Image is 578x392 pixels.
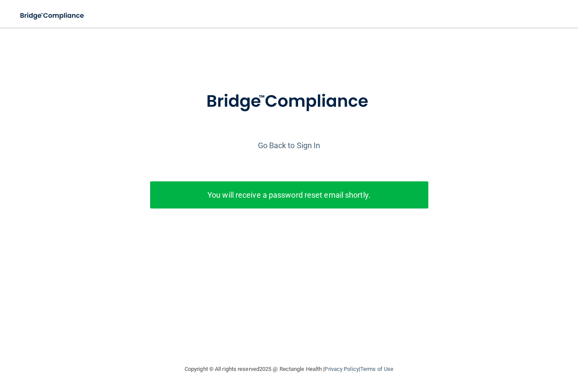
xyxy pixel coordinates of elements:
[132,355,446,383] div: Copyright © All rights reserved 2025 @ Rectangle Health | |
[188,79,390,124] img: bridge_compliance_login_screen.278c3ca4.svg
[324,366,358,372] a: Privacy Policy
[157,188,422,202] p: You will receive a password reset email shortly.
[13,7,92,25] img: bridge_compliance_login_screen.278c3ca4.svg
[360,366,393,372] a: Terms of Use
[258,141,320,150] a: Go Back to Sign In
